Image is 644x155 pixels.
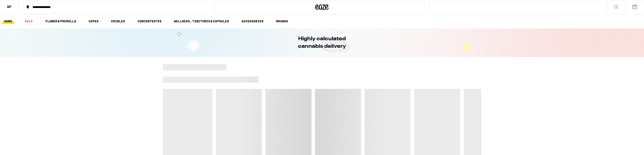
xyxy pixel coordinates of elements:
a: ACCESSORIES [239,19,266,24]
a: FLOWER & PREROLLS [43,19,78,24]
a: HOME [2,19,14,24]
a: WELLNESS, TINCTURES & CAPSULES [172,19,231,24]
a: EDIBLES [109,19,127,24]
a: BRANDS [274,19,290,24]
a: VAPES [86,19,101,24]
h1: Highly calculated cannabis delivery [286,35,359,50]
a: SALE [23,19,35,24]
a: CONCENTRATES [135,19,164,24]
